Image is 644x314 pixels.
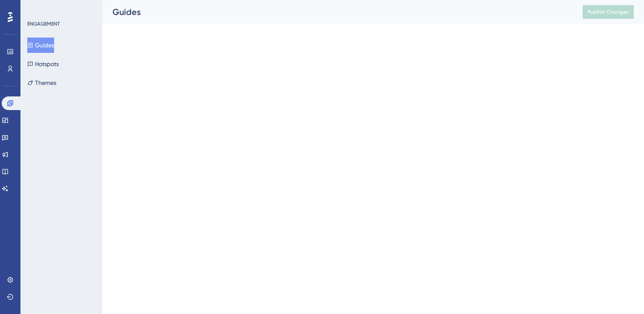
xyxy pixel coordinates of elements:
button: Publish Changes [583,5,634,19]
span: Publish Changes [588,9,629,15]
button: Hotspots [27,56,59,72]
button: Themes [27,75,56,90]
div: ENGAGEMENT [27,20,60,27]
div: Guides [113,6,561,18]
button: Guides [27,38,54,53]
